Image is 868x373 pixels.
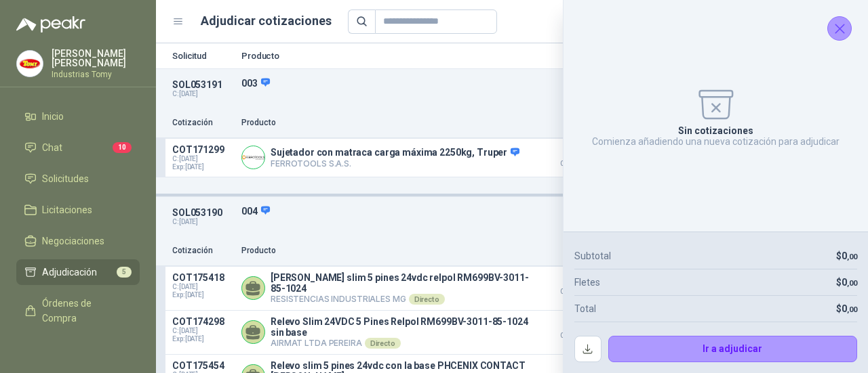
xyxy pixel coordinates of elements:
span: Solicitudes [42,171,89,186]
p: Producto [241,51,656,60]
span: Negociaciones [42,234,104,248]
p: $ [836,301,857,316]
p: Solicitud [172,51,233,60]
p: Total [574,301,596,316]
p: $ 124.132 [540,144,608,167]
span: Órdenes de Compra [42,296,127,326]
p: AIRMAT LTDA PEREIRA [271,338,532,349]
span: C: [DATE] [172,155,233,163]
a: Adjudicación5 [16,259,140,285]
p: Producto [241,244,532,257]
span: Inicio [42,109,64,124]
span: Licitaciones [42,202,92,217]
p: Subtotal [574,248,611,263]
button: Ir a adjudicar [608,336,858,363]
span: C: [DATE] [172,327,233,335]
img: Company Logo [242,146,264,169]
p: RESISTENCIAS INDUSTRIALES MG [271,294,532,305]
p: Cotización [172,116,233,129]
p: $ 499.800 [540,272,608,295]
a: Solicitudes [16,166,140,192]
p: [PERSON_NAME] [PERSON_NAME] [52,49,140,68]
div: Directo [365,338,401,349]
img: Company Logo [17,51,43,76]
p: COT171299 [172,144,233,155]
span: C: [DATE] [172,283,233,291]
span: Exp: [DATE] [172,291,233,299]
a: Chat10 [16,135,140,160]
span: 0 [842,277,857,288]
p: FERROTOOLS S.A.S. [271,158,519,169]
span: Adjudicación [42,265,97,280]
p: Comienza añadiendo una nueva cotización para adjudicar [592,136,840,147]
img: Logo peakr [16,16,85,32]
span: ,00 [847,305,857,314]
p: $ 833.000 [540,316,608,339]
p: $ [836,248,857,263]
h1: Adjudicar cotizaciones [201,12,332,30]
p: Cotización [172,244,233,257]
p: SOL053191 [172,79,233,90]
span: 10 [113,142,132,153]
div: Directo [409,294,445,305]
p: 004 [241,205,656,217]
span: ,00 [847,279,857,288]
span: 0 [842,250,857,261]
a: Remisiones [16,336,140,362]
p: SOL053190 [172,207,233,218]
span: 5 [117,267,132,278]
p: $ [836,275,857,290]
span: Exp: [DATE] [172,163,233,171]
p: Precio [540,244,608,257]
p: COT174298 [172,316,233,327]
p: C: [DATE] [172,218,233,226]
p: [PERSON_NAME] slim 5 pines 24vdc relpol RM699BV-3011-85-1024 [271,272,532,294]
p: Industrias Tomy [52,70,140,79]
span: Crédito 60 días [540,288,608,295]
span: 0 [842,303,857,314]
p: COT175418 [172,272,233,283]
span: Crédito 30 días [540,160,608,167]
a: Negociaciones [16,228,140,254]
p: C: [DATE] [172,90,233,98]
p: Sin cotizaciones [678,125,753,136]
a: Órdenes de Compra [16,290,140,331]
p: Producto [241,116,532,129]
span: ,00 [847,253,857,261]
p: COT175454 [172,360,233,371]
a: Licitaciones [16,197,140,223]
p: Precio [540,116,608,129]
span: Chat [42,140,62,155]
span: Crédito 30 días [540,332,608,339]
a: Inicio [16,104,140,129]
span: Exp: [DATE] [172,335,233,343]
p: 003 [241,77,656,89]
p: Sujetador con matraca carga máxima 2250kg, Truper [271,147,519,159]
p: Fletes [574,275,600,290]
p: Relevo Slim 24VDC 5 Pines Relpol RM699BV-3011-85-1024 sin base [271,316,532,338]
